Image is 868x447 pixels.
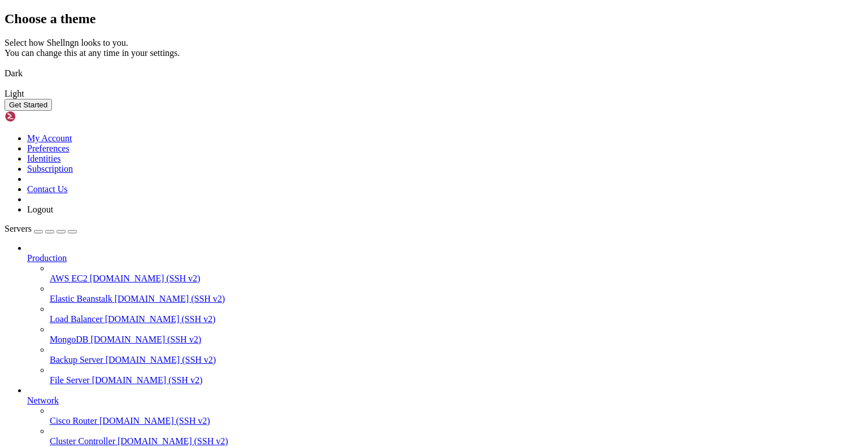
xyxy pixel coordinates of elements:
[50,294,112,303] span: Elastic Beanstalk
[27,154,61,163] a: Identities
[50,274,88,283] span: AWS EC2
[50,274,863,284] a: AWS EC2 [DOMAIN_NAME] (SSH v2)
[27,385,863,446] li: Network
[50,426,863,446] li: Cluster Controller [DOMAIN_NAME] (SSH v2)
[50,416,97,426] span: Cisco Router
[50,436,115,446] span: Cluster Controller
[50,406,863,426] li: Cisco Router [DOMAIN_NAME] (SSH v2)
[99,416,210,426] span: [DOMAIN_NAME] (SSH v2)
[27,396,863,406] a: Network
[27,253,863,263] a: Production
[50,355,863,365] a: Backup Server [DOMAIN_NAME] (SSH v2)
[27,164,73,173] a: Subscription
[50,416,863,426] a: Cisco Router [DOMAIN_NAME] (SSH v2)
[5,38,863,58] div: Select how Shellngn looks to you. You can change this at any time in your settings.
[92,375,203,385] span: [DOMAIN_NAME] (SSH v2)
[90,335,201,344] span: [DOMAIN_NAME] (SSH v2)
[118,436,228,446] span: [DOMAIN_NAME] (SSH v2)
[50,335,863,345] a: MongoDB [DOMAIN_NAME] (SSH v2)
[106,355,216,364] span: [DOMAIN_NAME] (SSH v2)
[50,345,863,365] li: Backup Server [DOMAIN_NAME] (SSH v2)
[50,263,863,284] li: AWS EC2 [DOMAIN_NAME] (SSH v2)
[27,133,72,143] a: My Account
[27,144,70,153] a: Preferences
[27,253,67,263] span: Production
[105,314,216,324] span: [DOMAIN_NAME] (SSH v2)
[5,68,863,79] div: Dark
[50,324,863,345] li: MongoDB [DOMAIN_NAME] (SSH v2)
[5,224,77,233] a: Servers
[27,205,53,214] a: Logout
[27,184,68,194] a: Contact Us
[50,335,88,344] span: MongoDB
[90,274,201,283] span: [DOMAIN_NAME] (SSH v2)
[5,89,863,99] div: Light
[27,396,59,405] span: Network
[27,243,863,385] li: Production
[50,294,863,304] a: Elastic Beanstalk [DOMAIN_NAME] (SSH v2)
[50,284,863,304] li: Elastic Beanstalk [DOMAIN_NAME] (SSH v2)
[50,355,103,364] span: Backup Server
[50,314,103,324] span: Load Balancer
[50,436,863,446] a: Cluster Controller [DOMAIN_NAME] (SSH v2)
[50,365,863,385] li: File Server [DOMAIN_NAME] (SSH v2)
[50,375,863,385] a: File Server [DOMAIN_NAME] (SSH v2)
[50,314,863,324] a: Load Balancer [DOMAIN_NAME] (SSH v2)
[50,375,90,385] span: File Server
[50,304,863,324] li: Load Balancer [DOMAIN_NAME] (SSH v2)
[115,294,225,303] span: [DOMAIN_NAME] (SSH v2)
[5,99,52,111] button: Get Started
[5,11,863,27] h2: Choose a theme
[5,224,32,233] span: Servers
[5,111,70,122] img: Shellngn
